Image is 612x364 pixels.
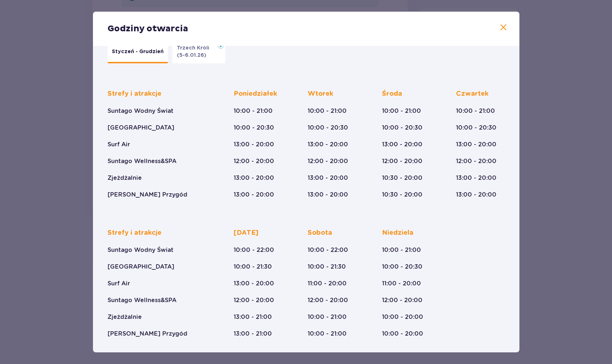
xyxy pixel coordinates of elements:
[234,313,272,321] p: 13:00 - 21:00
[456,124,496,132] p: 10:00 - 20:30
[234,330,272,338] p: 13:00 - 21:00
[308,90,333,98] p: Wtorek
[308,229,332,237] p: Sobota
[382,313,423,321] p: 10:00 - 20:00
[234,280,274,288] p: 13:00 - 20:00
[108,263,174,271] p: [GEOGRAPHIC_DATA]
[308,280,347,288] p: 11:00 - 20:00
[308,107,347,115] p: 10:00 - 21:00
[234,296,274,304] p: 12:00 - 20:00
[234,229,258,237] p: [DATE]
[382,174,422,182] p: 10:30 - 20:00
[108,296,176,304] p: Suntago Wellness&SPA
[108,23,188,34] p: Godziny otwarcia
[112,48,164,55] p: Styczeń - Grudzień
[108,246,174,254] p: Suntago Wodny Świat
[108,41,168,63] button: Styczeń - Grudzień
[456,90,488,98] p: Czwartek
[234,124,274,132] p: 10:00 - 20:30
[308,191,348,199] p: 13:00 - 20:00
[234,157,274,165] p: 12:00 - 20:00
[382,90,402,98] p: Środa
[308,313,347,321] p: 10:00 - 21:00
[456,107,495,115] p: 10:00 - 21:00
[382,330,423,338] p: 10:00 - 20:00
[382,124,422,132] p: 10:00 - 20:30
[234,141,274,149] p: 13:00 - 20:00
[308,263,346,271] p: 10:00 - 21:30
[108,313,142,321] p: Zjeżdżalnie
[382,157,422,165] p: 12:00 - 20:00
[234,90,277,98] p: Poniedziałek
[108,157,176,165] p: Suntago Wellness&SPA
[382,246,421,254] p: 10:00 - 21:00
[108,107,174,115] p: Suntago Wodny Świat
[382,280,421,288] p: 11:00 - 20:00
[308,157,348,165] p: 12:00 - 20:00
[108,90,161,98] p: Strefy i atrakcje
[456,174,496,182] p: 13:00 - 20:00
[308,174,348,182] p: 13:00 - 20:00
[234,191,274,199] p: 13:00 - 20:00
[382,296,422,304] p: 12:00 - 20:00
[234,263,272,271] p: 10:00 - 21:30
[382,107,421,115] p: 10:00 - 21:00
[456,157,496,165] p: 12:00 - 20:00
[382,229,413,237] p: Niedziela
[382,191,422,199] p: 10:30 - 20:00
[108,124,174,132] p: [GEOGRAPHIC_DATA]
[308,124,348,132] p: 10:00 - 20:30
[108,174,142,182] p: Zjeżdżalnie
[234,174,274,182] p: 13:00 - 20:00
[108,330,187,338] p: [PERSON_NAME] Przygód
[456,191,496,199] p: 13:00 - 20:00
[234,246,274,254] p: 10:00 - 22:00
[108,229,161,237] p: Strefy i atrakcje
[308,246,348,254] p: 10:00 - 22:00
[308,296,348,304] p: 12:00 - 20:00
[234,107,273,115] p: 10:00 - 21:00
[108,280,130,288] p: Surf Air
[177,44,214,52] p: Trzech Króli
[308,141,348,149] p: 13:00 - 20:00
[382,263,422,271] p: 10:00 - 20:30
[108,191,187,199] p: [PERSON_NAME] Przygód
[172,41,225,63] button: Trzech Króli(5-6.01.26)
[456,141,496,149] p: 13:00 - 20:00
[108,141,130,149] p: Surf Air
[308,330,347,338] p: 10:00 - 21:00
[382,141,422,149] p: 13:00 - 20:00
[177,52,206,59] p: (5-6.01.26)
